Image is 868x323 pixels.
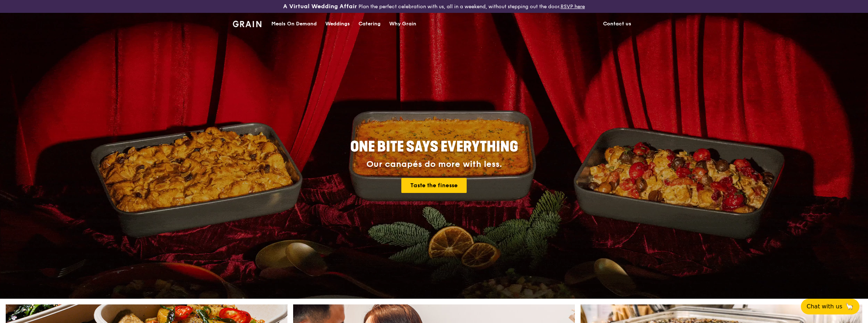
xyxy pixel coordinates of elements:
[807,302,842,311] span: Chat with us
[350,138,518,155] span: ONE BITE SAYS EVERYTHING
[233,21,262,27] img: Grain
[801,299,859,314] button: Chat with us🦙
[233,13,262,34] a: GrainGrain
[599,13,636,35] a: Contact us
[389,13,416,35] div: Why Grain
[271,13,317,35] div: Meals On Demand
[321,13,354,35] a: Weddings
[358,13,381,35] div: Catering
[229,3,640,10] div: Plan the perfect celebration with us, all in a weekend, without stepping out the door.
[561,4,585,10] a: RSVP here
[306,159,563,169] div: Our canapés do more with less.
[325,13,350,35] div: Weddings
[354,13,385,35] a: Catering
[385,13,421,35] a: Why Grain
[401,178,467,193] a: Taste the finesse
[845,302,854,311] span: 🦙
[283,3,357,10] h3: A Virtual Wedding Affair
